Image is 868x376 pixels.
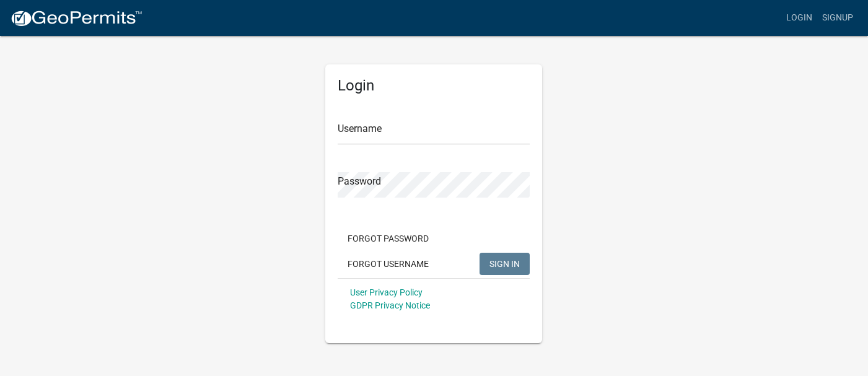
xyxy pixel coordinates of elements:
[338,253,439,275] button: Forgot Username
[480,253,530,275] button: SIGN IN
[338,77,530,95] h5: Login
[350,300,430,310] a: GDPR Privacy Notice
[489,258,520,268] span: SIGN IN
[781,6,817,30] a: Login
[817,6,858,30] a: Signup
[338,227,439,250] button: Forgot Password
[350,287,423,297] a: User Privacy Policy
